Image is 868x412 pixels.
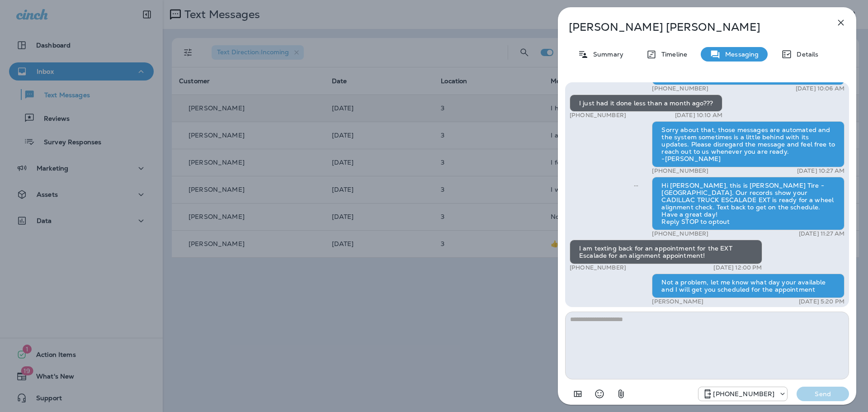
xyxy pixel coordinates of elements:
p: [PERSON_NAME] [652,298,703,305]
p: [DATE] 10:06 AM [796,85,844,92]
p: Messaging [721,51,759,58]
div: Hi [PERSON_NAME], this is [PERSON_NAME] Tire - [GEOGRAPHIC_DATA]. Our records show your CADILLAC ... [652,177,844,230]
p: [DATE] 5:20 PM [799,298,844,305]
p: [DATE] 11:27 AM [799,230,844,237]
p: [PHONE_NUMBER] [570,264,626,271]
div: +1 (330) 522-1293 [698,388,787,399]
div: Not a problem, let me know what day your available and I will get you scheduled for the appointment [652,274,844,298]
p: [DATE] 12:00 PM [713,264,762,271]
p: [PHONE_NUMBER] [713,390,774,398]
div: I just had it done less than a month ago??? [570,95,722,112]
button: Select an emoji [590,385,609,403]
p: [DATE] 10:27 AM [797,167,844,175]
p: [PHONE_NUMBER] [570,112,626,119]
div: I am texting back for an appointment for the EXT Escalade for an alignment appointment! [570,240,762,264]
p: [PHONE_NUMBER] [652,167,708,175]
p: Summary [589,51,623,58]
p: [PHONE_NUMBER] [652,230,708,237]
p: [PHONE_NUMBER] [652,85,708,92]
p: Details [792,51,818,58]
p: [PERSON_NAME] [PERSON_NAME] [569,21,816,33]
div: Sorry about that, those messages are automated and the system sometimes is a little behind with i... [652,121,844,167]
p: [DATE] 10:10 AM [675,112,722,119]
button: Add in a premade template [569,385,587,403]
p: Timeline [657,51,687,58]
span: Sent [634,181,638,189]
